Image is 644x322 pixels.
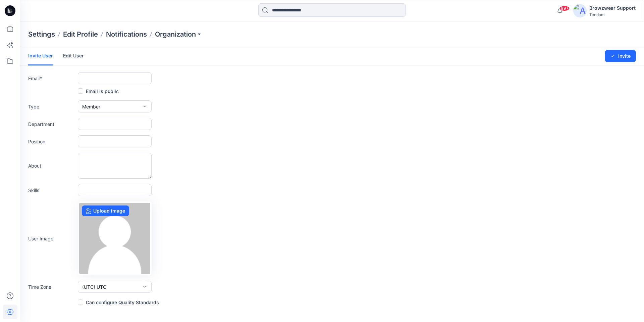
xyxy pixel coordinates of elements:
label: Type [28,103,75,110]
button: Member [78,100,152,112]
span: (UTC) UTC [82,283,106,290]
a: Edit User [63,47,84,64]
label: Email [28,75,75,82]
button: (UTC) UTC [78,281,152,293]
label: Skills [28,187,75,194]
div: Browzwear Support [589,4,636,12]
label: About [28,162,75,169]
span: 99+ [559,6,570,11]
label: Email is public [78,87,119,95]
a: Invite User [28,47,53,65]
button: Invite [605,50,636,62]
a: Notifications [106,30,147,39]
span: Member [82,103,100,110]
label: Upload image [82,205,129,216]
label: User Image [28,235,75,242]
label: Time Zone [28,283,75,290]
img: no-profile.png [79,203,150,274]
p: Settings [28,30,55,39]
label: Can configure Quality Standards [78,298,159,306]
a: Edit Profile [63,30,98,39]
div: Tendam [589,12,636,17]
label: Position [28,138,75,145]
img: avatar [573,4,587,17]
label: Department [28,121,75,128]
